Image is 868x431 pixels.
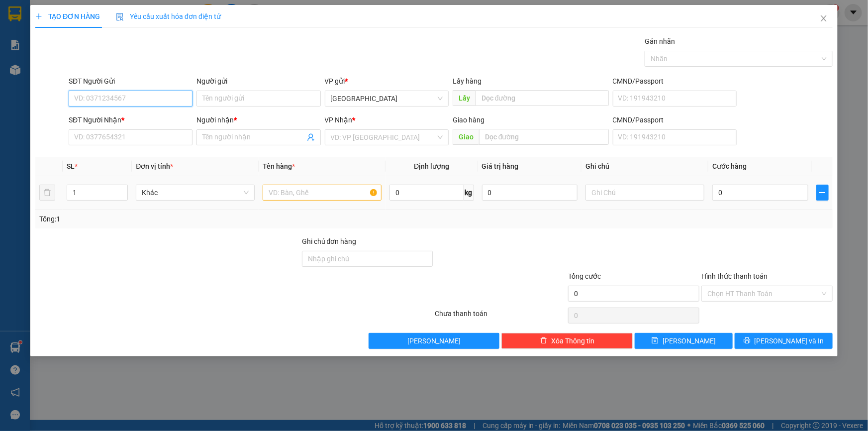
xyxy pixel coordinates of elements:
div: CMND/Passport [613,76,737,87]
div: Tổng: 1 [39,214,335,224]
span: TẠO ĐƠN HÀNG [35,12,100,20]
div: SĐT Người Gửi [69,76,193,87]
label: Ghi chú đơn hàng [302,237,357,245]
span: Giao [453,129,479,145]
span: plus [817,189,828,197]
span: Giá trị hàng [482,162,519,170]
button: save[PERSON_NAME] [635,333,733,349]
label: Hình thức thanh toán [701,272,768,280]
div: VP gửi [325,76,449,87]
span: Yêu cầu xuất hóa đơn điện tử [116,12,221,20]
span: Tên hàng [263,162,295,170]
span: kg [464,185,474,201]
button: deleteXóa Thông tin [501,333,633,349]
span: Đơn vị tính [136,162,173,170]
div: Người nhận [196,114,320,125]
span: delete [540,337,547,345]
label: Gán nhãn [645,37,675,45]
span: [PERSON_NAME] [663,335,716,346]
th: Ghi chú [581,157,708,176]
input: 0 [482,185,578,201]
input: VD: Bàn, Ghế [263,185,382,201]
span: Lấy hàng [453,77,482,85]
button: Close [810,5,838,33]
span: Tổng cước [568,272,601,280]
div: CMND/Passport [613,114,737,125]
input: Ghi Chú [585,185,704,201]
span: user-add [307,133,315,141]
span: Định lượng [414,162,449,170]
span: SL [67,162,75,170]
span: plus [35,13,42,20]
span: save [652,337,659,345]
span: printer [744,337,751,345]
span: VP Nhận [325,116,353,124]
span: close [820,14,828,22]
button: [PERSON_NAME] [369,333,500,349]
span: [PERSON_NAME] [407,335,461,346]
span: Sài Gòn [331,91,443,106]
button: delete [39,185,55,201]
span: Cước hàng [712,162,747,170]
span: Giao hàng [453,116,484,124]
input: Ghi chú đơn hàng [302,251,433,267]
div: SĐT Người Nhận [69,114,193,125]
img: icon [116,13,124,21]
span: [PERSON_NAME] và In [755,335,824,346]
button: plus [816,185,829,201]
span: Lấy [453,90,476,106]
div: Người gửi [196,76,320,87]
input: Dọc đường [476,90,609,106]
input: Dọc đường [479,129,609,145]
div: Chưa thanh toán [434,308,568,325]
span: Khác [142,185,249,200]
span: Xóa Thông tin [551,335,594,346]
button: printer[PERSON_NAME] và In [735,333,833,349]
